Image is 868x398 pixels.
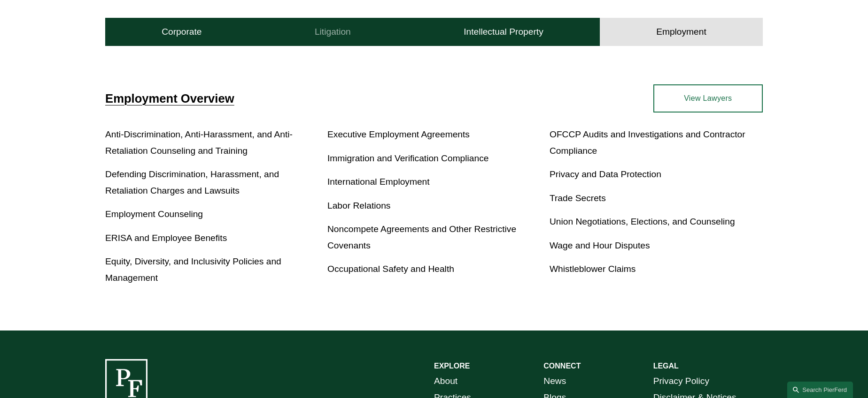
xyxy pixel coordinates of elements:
[327,201,390,210] a: Labor Relations
[434,362,470,370] strong: EXPLORE
[327,153,488,163] a: Immigration and Verification Compliance
[105,256,281,283] a: Equity, Diversity, and Inclusivity Policies and Management
[327,129,470,139] a: Executive Employment Agreements
[550,193,606,203] a: Trade Secrets
[105,169,279,195] a: Defending Discrimination, Harassment, and Retaliation Charges and Lawsuits
[653,373,709,390] a: Privacy Policy
[653,84,763,113] a: View Lawyers
[550,264,635,274] a: Whistleblower Claims
[543,373,566,390] a: News
[787,382,853,398] a: Search this site
[105,92,234,105] a: Employment Overview
[105,233,227,243] a: ERISA and Employee Benefits
[656,26,706,38] h4: Employment
[464,26,543,38] h4: Intellectual Property
[653,362,679,370] strong: LEGAL
[105,129,293,156] a: Anti-Discrimination, Anti-Harassment, and Anti-Retaliation Counseling and Training
[162,26,201,38] h4: Corporate
[543,362,581,370] strong: CONNECT
[550,240,650,250] a: Wage and Hour Disputes
[315,26,351,38] h4: Litigation
[434,373,457,390] a: About
[105,209,203,219] a: Employment Counseling
[550,129,745,156] a: OFCCP Audits and Investigations and Contractor Compliance
[550,217,735,226] a: Union Negotiations, Elections, and Counseling
[550,169,661,179] a: Privacy and Data Protection
[327,224,516,250] a: Noncompete Agreements and Other Restrictive Covenants
[327,177,430,187] a: International Employment
[327,264,454,274] a: Occupational Safety and Health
